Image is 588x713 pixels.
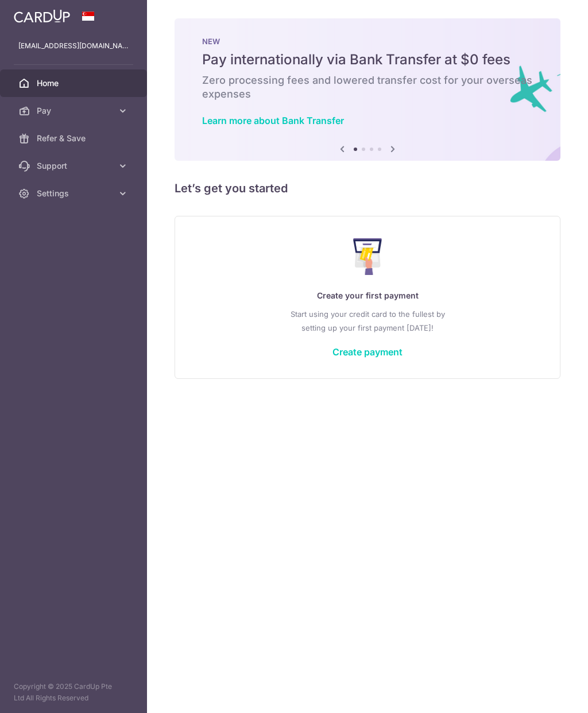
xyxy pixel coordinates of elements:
h5: Let’s get you started [175,179,560,197]
span: Refer & Save [37,133,113,144]
h6: Zero processing fees and lowered transfer cost for your overseas expenses [202,73,533,101]
a: Create payment [332,346,403,358]
p: Start using your credit card to the fullest by setting up your first payment [DATE]! [198,307,537,335]
p: Create your first payment [198,289,537,303]
img: Bank transfer banner [175,18,560,161]
span: Support [37,160,113,172]
p: [EMAIL_ADDRESS][DOMAIN_NAME] [18,40,129,52]
span: Pay [37,105,113,117]
span: Settings [37,188,113,199]
span: Home [37,77,113,89]
img: CardUp [14,9,70,23]
p: NEW [202,37,533,46]
h5: Pay internationally via Bank Transfer at $0 fees [202,51,533,69]
img: Make Payment [353,238,382,275]
a: Learn more about Bank Transfer [202,115,344,126]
